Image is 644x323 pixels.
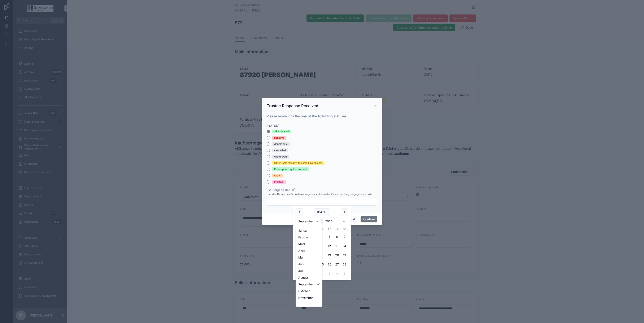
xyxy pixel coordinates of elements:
[298,289,310,293] span: Oktober
[298,242,305,246] span: März
[298,269,303,273] span: Juli
[298,249,305,253] span: April
[298,262,304,266] span: Juni
[298,235,309,239] span: Februar
[298,255,303,260] span: Mai
[298,228,308,233] span: Januar
[298,296,313,300] span: November
[298,282,314,286] span: September
[298,276,308,280] span: August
